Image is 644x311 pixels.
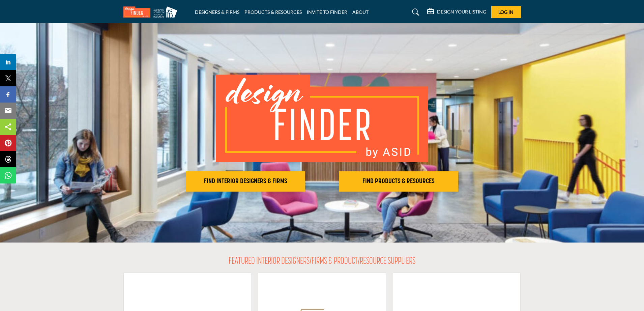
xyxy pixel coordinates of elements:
h2: FIND PRODUCTS & RESOURCES [341,177,456,186]
a: Search [406,7,423,18]
button: FIND PRODUCTS & RESOURCES [339,171,458,192]
img: image [216,75,428,162]
h2: FEATURED INTERIOR DESIGNERS/FIRMS & PRODUCT/RESOURCE SUPPLIERS [229,256,415,267]
a: INVITE TO FINDER [307,9,347,15]
span: Log In [498,9,514,15]
h2: FIND INTERIOR DESIGNERS & FIRMS [188,177,303,186]
div: DESIGN YOUR LISTING [427,8,486,16]
button: FIND INTERIOR DESIGNERS & FIRMS [186,171,305,192]
button: Log In [491,6,521,18]
h5: DESIGN YOUR LISTING [437,9,486,15]
img: Site Logo [123,6,181,18]
a: ABOUT [352,9,369,15]
a: PRODUCTS & RESOURCES [244,9,302,15]
a: DESIGNERS & FIRMS [195,9,239,15]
